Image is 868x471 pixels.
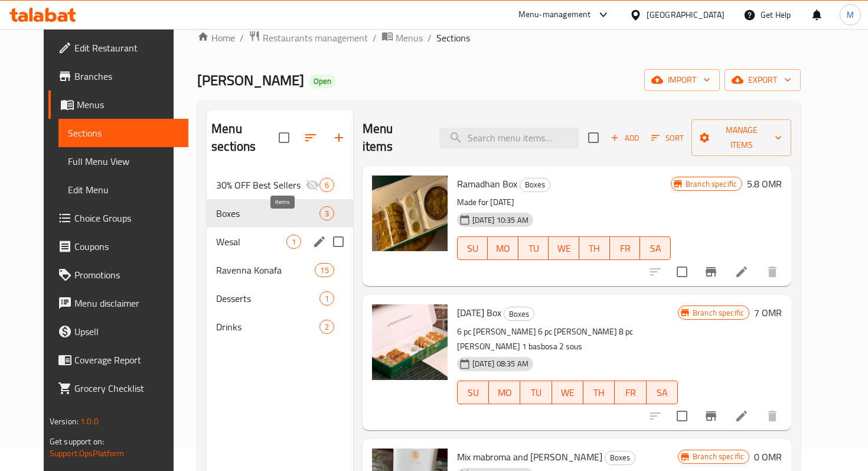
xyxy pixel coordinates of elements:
[457,448,602,466] span: Mix mabroma and [PERSON_NAME]
[58,176,188,204] a: Edit Menu
[670,259,694,284] span: Select to update
[309,74,336,89] div: Open
[216,206,319,220] span: Boxes
[296,124,325,152] span: Sort sections
[605,451,635,465] div: Boxes
[249,30,368,46] a: Restaurants management
[651,131,684,145] span: Sort
[691,119,791,156] button: Manage items
[644,69,720,91] button: import
[520,178,550,191] span: Boxes
[725,69,801,91] button: export
[197,67,304,93] span: [PERSON_NAME]
[320,293,334,304] span: 1
[518,8,591,22] div: Menu-management
[615,240,636,257] span: FR
[644,129,691,147] span: Sort items
[381,30,423,46] a: Menus
[647,381,678,404] button: SA
[372,176,448,251] img: Ramadhan Box
[315,265,333,276] span: 15
[272,125,296,150] span: Select all sections
[609,131,641,145] span: Add
[48,317,188,346] a: Upsell
[207,228,353,256] div: Wesal1edit
[48,232,188,261] a: Coupons
[468,215,533,226] span: [DATE] 10:35 AM
[319,320,334,334] div: items
[74,296,179,310] span: Menu disclaimer
[50,434,104,449] span: Get support on:
[216,263,315,277] span: Ravenna Konafa
[319,206,334,220] div: items
[207,313,353,341] div: Drinks2
[197,30,801,46] nav: breadcrumb
[457,324,678,354] p: 6 pc [PERSON_NAME] 6 pc [PERSON_NAME] 8 pc [PERSON_NAME] 1 basbosa 2 sous
[74,268,179,282] span: Promotions
[523,240,544,257] span: TU
[77,98,179,112] span: Menus
[488,236,518,260] button: MO
[640,236,671,260] button: SA
[373,31,377,45] li: /
[74,41,179,55] span: Edit Restaurant
[216,235,286,249] span: Wesal
[457,236,488,260] button: SU
[605,451,635,464] span: Boxes
[68,126,179,140] span: Sections
[311,233,328,251] button: edit
[654,73,710,87] span: import
[847,8,854,21] span: M
[697,258,725,286] button: Branch-specific-item
[583,381,615,404] button: TH
[48,261,188,289] a: Promotions
[436,31,470,45] span: Sections
[207,171,353,199] div: 30% OFF Best Sellers6
[610,236,641,260] button: FR
[216,178,305,192] span: 30% OFF Best Sellers
[462,384,484,401] span: SU
[325,124,353,152] button: Add section
[520,178,550,192] div: Boxes
[681,178,742,190] span: Branch specific
[701,123,782,152] span: Manage items
[287,236,301,248] span: 1
[319,291,334,306] div: items
[80,414,99,429] span: 1.0.0
[428,31,432,45] li: /
[320,321,334,333] span: 2
[48,34,188,62] a: Edit Restaurant
[735,265,749,279] a: Edit menu item
[319,178,334,192] div: items
[58,147,188,176] a: Full Menu View
[58,119,188,147] a: Sections
[305,178,319,192] svg: Inactive section
[504,307,534,321] span: Boxes
[48,289,188,317] a: Menu disclaimer
[207,256,353,284] div: Ravenna Konafa15
[549,236,579,260] button: WE
[50,414,79,429] span: Version:
[492,240,514,257] span: MO
[309,76,336,86] span: Open
[315,263,334,277] div: items
[489,381,520,404] button: MO
[688,307,749,319] span: Branch specific
[74,239,179,254] span: Coupons
[216,291,319,306] span: Desserts
[207,284,353,313] div: Desserts1
[504,307,534,321] div: Boxes
[216,320,319,334] span: Drinks
[606,129,644,147] button: Add
[50,446,125,461] a: Support.OpsPlatform
[457,195,671,210] p: Made for [DATE]
[68,183,179,197] span: Edit Menu
[518,236,549,260] button: TU
[48,90,188,119] a: Menus
[207,166,353,346] nav: Menu sections
[588,384,610,401] span: TH
[619,384,641,401] span: FR
[457,381,489,404] button: SU
[240,31,244,45] li: /
[670,404,694,428] span: Select to update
